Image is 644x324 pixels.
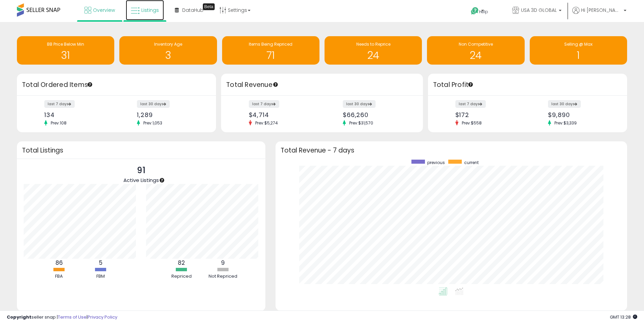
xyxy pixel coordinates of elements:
[533,50,624,61] h1: 1
[44,100,75,108] label: last 7 days
[343,111,411,118] div: $66,260
[346,120,377,126] span: Prev: $31,570
[93,7,115,14] span: Overview
[55,259,63,267] b: 86
[455,111,523,118] div: $172
[123,50,213,61] h1: 3
[325,36,422,65] a: Needs to Reprice 24
[581,7,622,14] span: Hi [PERSON_NAME]
[47,41,84,47] span: BB Price Below Min
[203,273,243,280] div: Not Repriced
[58,314,87,320] a: Terms of Use
[430,50,521,61] h1: 24
[140,120,166,126] span: Prev: 1,053
[564,41,593,47] span: Selling @ Max
[464,160,479,165] span: current
[521,7,557,14] span: USA 3D GLOBAL
[466,2,501,22] a: Help
[252,120,281,126] span: Prev: $5,274
[161,273,202,280] div: Repriced
[459,41,493,47] span: Non Competitive
[226,80,418,90] h3: Total Revenue
[154,41,182,47] span: Inventory Age
[7,314,31,320] strong: Copyright
[249,100,279,108] label: last 7 days
[87,82,93,88] div: Tooltip anchor
[159,177,165,183] div: Tooltip anchor
[455,100,486,108] label: last 7 days
[433,80,622,90] h3: Total Profit
[471,7,479,15] i: Get Help
[44,111,112,118] div: 134
[548,100,581,108] label: last 30 days
[427,160,445,165] span: previous
[225,50,316,61] h1: 71
[47,120,70,126] span: Prev: 108
[39,273,79,280] div: FBA
[178,259,185,267] b: 82
[22,148,260,153] h3: Total Listings
[328,50,419,61] h1: 24
[137,100,170,108] label: last 30 days
[123,164,159,177] p: 91
[20,50,111,61] h1: 31
[141,7,159,14] span: Listings
[610,314,637,320] span: 2025-09-6 13:28 GMT
[548,111,615,118] div: $9,890
[427,36,524,65] a: Non Competitive 24
[203,3,215,10] div: Tooltip anchor
[281,148,622,153] h3: Total Revenue - 7 days
[221,259,225,267] b: 9
[458,120,485,126] span: Prev: $558
[7,314,117,321] div: seller snap | |
[222,36,319,65] a: Items Being Repriced 71
[479,9,488,15] span: Help
[119,36,217,65] a: Inventory Age 3
[123,177,159,184] span: Active Listings
[356,41,390,47] span: Needs to Reprice
[530,36,627,65] a: Selling @ Max 1
[343,100,376,108] label: last 30 days
[80,273,121,280] div: FBM
[182,7,204,14] span: DataHub
[137,111,204,118] div: 1,289
[249,111,317,118] div: $4,714
[249,41,292,47] span: Items Being Repriced
[468,82,474,88] div: Tooltip anchor
[99,259,102,267] b: 5
[272,82,279,88] div: Tooltip anchor
[88,314,117,320] a: Privacy Policy
[17,36,114,65] a: BB Price Below Min 31
[22,80,211,90] h3: Total Ordered Items
[551,120,580,126] span: Prev: $3,339
[572,7,626,22] a: Hi [PERSON_NAME]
